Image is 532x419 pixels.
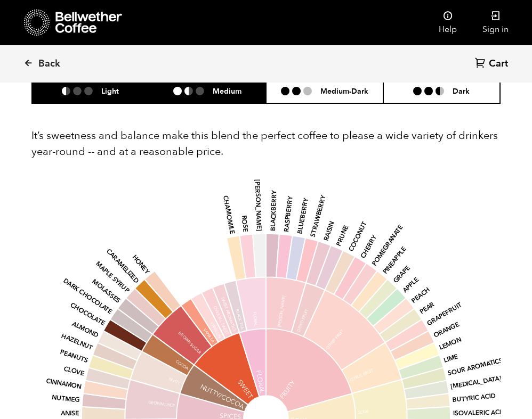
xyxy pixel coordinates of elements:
p: It’s sweetness and balance make this blend the perfect coffee to please a wide variety of drinker... [31,128,501,160]
h6: Light [101,86,119,95]
h6: Medium [213,86,241,95]
h6: Medium-Dark [320,86,368,95]
a: Cart [475,57,511,71]
span: Back [38,57,60,70]
h6: Dark [453,86,470,95]
span: Cart [489,57,508,70]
